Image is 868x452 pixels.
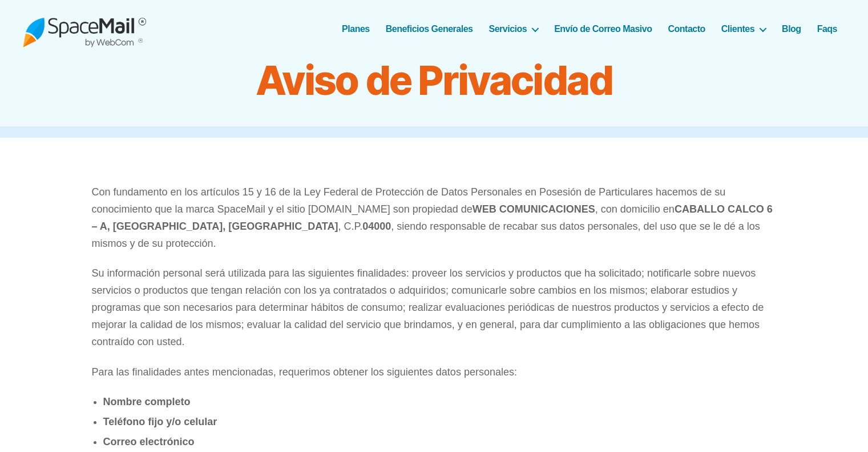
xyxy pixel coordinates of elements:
[817,23,837,34] a: Faqs
[92,203,773,232] strong: CABALLO CALCO 6 – A, [GEOGRAPHIC_DATA], [GEOGRAPHIC_DATA]
[92,363,777,381] p: Para las finalidades antes mencionadas, requerimos obtener los siguientes datos personales:
[386,23,473,34] a: Beneficios Generales
[668,23,705,34] a: Contacto
[92,183,777,252] p: Con fundamento en los artículos 15 y 16 de la Ley Federal de Protección de Datos Personales en Po...
[362,221,391,232] strong: 04000
[92,265,777,350] p: Su información personal será utilizada para las siguientes finalidades: proveer los servicios y p...
[103,416,217,427] strong: Teléfono fijo y/o celular
[103,436,195,447] strong: Correo electrónico
[721,23,766,34] a: Clientes
[342,23,370,34] a: Planes
[554,23,652,34] a: Envío de Correo Masivo
[149,58,720,103] h1: Aviso de Privacidad
[103,396,191,407] strong: Nombre completo
[23,10,146,47] img: Spacemail
[348,23,845,34] nav: Horizontal
[473,203,595,215] strong: WEB COMUNICACIONES
[782,23,801,34] a: Blog
[489,23,539,34] a: Servicios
